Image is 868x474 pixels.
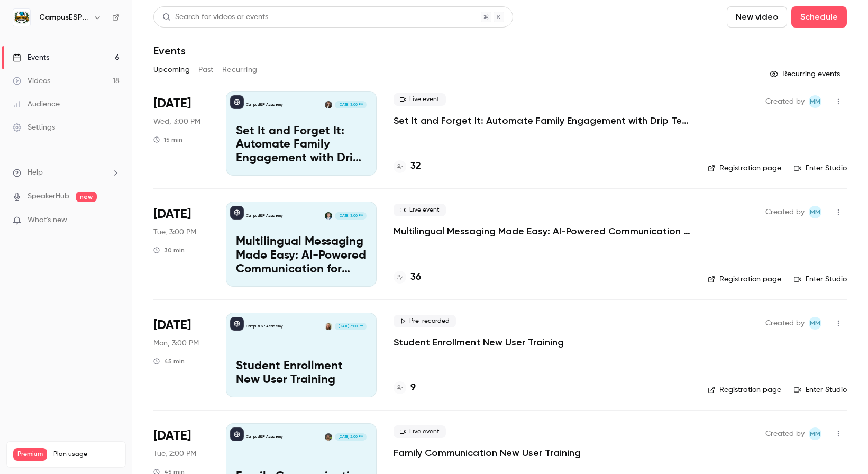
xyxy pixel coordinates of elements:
[76,192,97,202] span: new
[394,315,456,327] span: Pre-recorded
[28,167,43,178] span: Help
[153,61,190,78] button: Upcoming
[236,360,367,387] p: Student Enrollment New User Training
[394,114,691,127] a: Set It and Forget It: Automate Family Engagement with Drip Text Messages
[810,206,820,218] span: MM
[153,116,200,127] span: Wed, 3:00 PM
[394,204,446,216] span: Live event
[394,93,446,106] span: Live event
[810,317,820,330] span: MM
[810,95,820,108] span: MM
[53,450,119,459] span: Plan usage
[335,433,366,441] span: [DATE] 2:00 PM
[13,167,120,178] li: help-dropdown-opener
[28,191,69,202] a: SpeakerHub
[153,91,209,176] div: Oct 8 Wed, 3:00 PM (America/New York)
[246,213,283,218] p: CampusESP Academy
[246,434,283,440] p: CampusESP Academy
[335,323,366,330] span: [DATE] 3:00 PM
[809,427,821,440] span: Mairin Matthews
[335,212,366,220] span: [DATE] 3:00 PM
[394,381,416,395] a: 9
[153,227,196,238] span: Tue, 3:00 PM
[765,95,805,108] span: Created by
[809,317,821,330] span: Mairin Matthews
[153,427,191,444] span: [DATE]
[246,324,283,329] p: CampusESP Academy
[708,385,781,395] a: Registration page
[810,427,820,440] span: MM
[226,313,377,397] a: Student Enrollment New User TrainingCampusESP AcademyMairin Matthews[DATE] 3:00 PMStudent Enrollm...
[236,125,367,166] p: Set It and Forget It: Automate Family Engagement with Drip Text Messages
[394,446,581,459] a: Family Communication New User Training
[153,357,185,366] div: 45 min
[162,12,268,23] div: Search for videos or events
[791,6,847,28] button: Schedule
[153,317,191,334] span: [DATE]
[153,135,182,144] div: 15 min
[765,66,847,83] button: Recurring events
[335,101,366,108] span: [DATE] 3:00 PM
[13,9,30,26] img: CampusESP Academy
[325,212,332,220] img: Albert Perera
[727,6,787,28] button: New video
[708,274,781,285] a: Registration page
[13,76,50,86] div: Videos
[394,270,421,285] a: 36
[410,270,421,285] h4: 36
[153,313,209,397] div: Oct 20 Mon, 3:00 PM (America/New York)
[765,427,805,440] span: Created by
[226,202,377,286] a: Multilingual Messaging Made Easy: AI-Powered Communication for Spanish-Speaking FamiliesCampusESP...
[765,206,805,218] span: Created by
[13,122,55,133] div: Settings
[410,159,421,174] h4: 32
[708,163,781,174] a: Registration page
[153,202,209,286] div: Oct 14 Tue, 3:00 PM (America/New York)
[410,381,416,395] h4: 9
[153,338,199,349] span: Mon, 3:00 PM
[794,163,847,174] a: Enter Studio
[153,95,191,112] span: [DATE]
[394,336,564,349] a: Student Enrollment New User Training
[325,433,332,441] img: Mira Gandhi
[28,215,67,226] span: What's new
[198,61,214,78] button: Past
[153,206,191,223] span: [DATE]
[222,61,258,78] button: Recurring
[153,449,196,459] span: Tue, 2:00 PM
[153,246,185,254] div: 30 min
[107,216,120,225] iframe: Noticeable Trigger
[13,52,49,63] div: Events
[325,101,332,108] img: Rebecca McCrory
[794,274,847,285] a: Enter Studio
[153,44,186,57] h1: Events
[13,448,47,461] span: Premium
[809,206,821,218] span: Mairin Matthews
[794,385,847,395] a: Enter Studio
[765,317,805,330] span: Created by
[39,12,89,23] h6: CampusESP Academy
[246,102,283,107] p: CampusESP Academy
[325,323,332,330] img: Mairin Matthews
[236,235,367,276] p: Multilingual Messaging Made Easy: AI-Powered Communication for Spanish-Speaking Families
[394,425,446,438] span: Live event
[394,225,691,238] a: Multilingual Messaging Made Easy: AI-Powered Communication for Spanish-Speaking Families
[13,99,60,110] div: Audience
[809,95,821,108] span: Mairin Matthews
[394,159,421,174] a: 32
[226,91,377,176] a: Set It and Forget It: Automate Family Engagement with Drip Text MessagesCampusESP AcademyRebecca ...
